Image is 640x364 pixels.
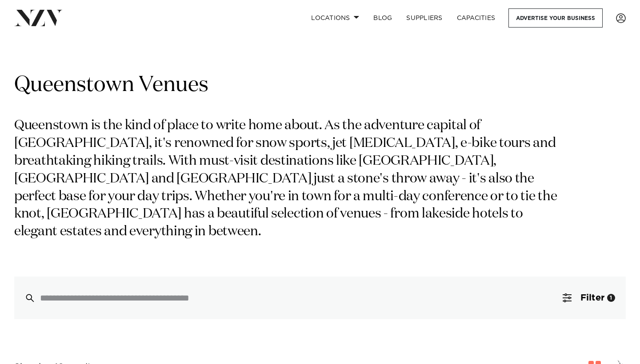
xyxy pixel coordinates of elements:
a: Locations [304,8,366,28]
span: Filter [580,293,604,302]
div: 1 [607,294,615,302]
img: nzv-logo.png [14,10,63,26]
h1: Queenstown Venues [14,71,626,99]
a: BLOG [366,8,399,28]
a: Advertise your business [508,8,603,28]
p: Queenstown is the kind of place to write home about. As the adventure capital of [GEOGRAPHIC_DATA... [14,117,564,241]
button: Filter1 [552,277,626,319]
a: SUPPLIERS [399,8,449,28]
a: Capacities [450,8,503,28]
